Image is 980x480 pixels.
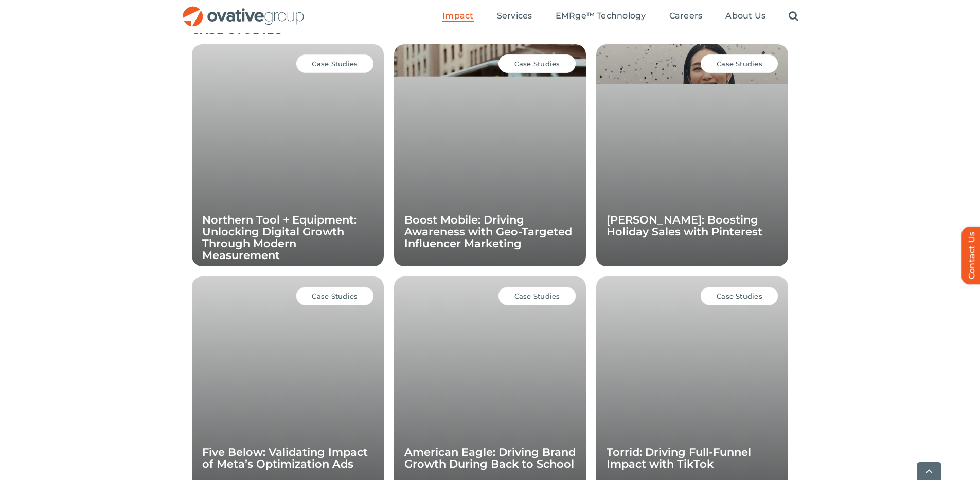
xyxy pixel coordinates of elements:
span: About Us [725,11,765,21]
a: Services [497,11,532,22]
a: Boost Mobile: Driving Awareness with Geo-Targeted Influencer Marketing [404,213,572,250]
a: About Us [725,11,765,22]
a: Northern Tool + Equipment: Unlocking Digital Growth Through Modern Measurement [202,213,357,262]
a: Impact [442,11,473,22]
a: American Eagle: Driving Brand Growth During Back to School [404,446,576,470]
span: Impact [442,11,473,21]
a: Torrid: Driving Full-Funnel Impact with TikTok [607,446,751,470]
a: OG_Full_horizontal_RGB [182,5,305,15]
a: EMRge™ Technology [556,11,646,22]
span: EMRge™ Technology [556,11,646,21]
a: Careers [669,11,703,22]
a: [PERSON_NAME]: Boosting Holiday Sales with Pinterest [607,213,762,238]
span: Careers [669,11,703,21]
a: Search [789,11,798,22]
a: Five Below: Validating Impact of Meta’s Optimization Ads [202,446,368,470]
span: Services [497,11,532,21]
